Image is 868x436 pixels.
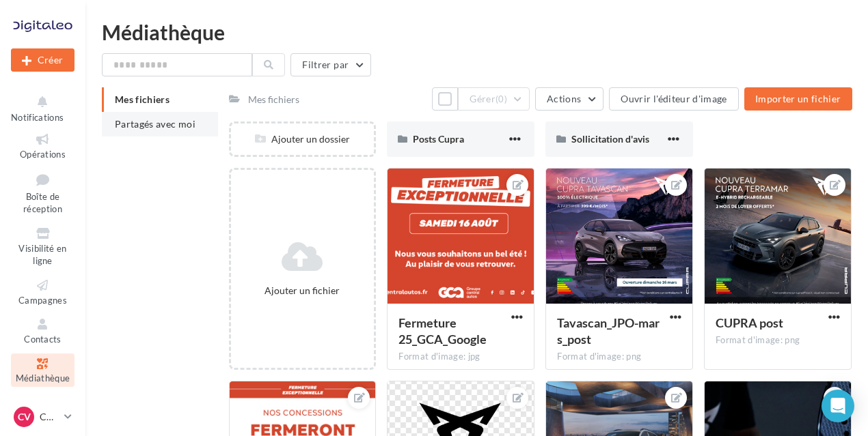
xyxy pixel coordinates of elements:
[11,168,74,218] a: Boîte de réception
[115,118,195,130] span: Partagés avec moi
[547,93,581,104] span: Actions
[557,315,660,347] span: Tavascan_JPO-mars_post
[11,275,74,308] a: Campagnes
[398,351,523,363] div: Format d'image: jpg
[822,390,854,422] div: Open Intercom Messenger
[398,315,487,347] span: Fermeture 25_GCA_Google
[23,191,62,215] span: Boîte de réception
[16,373,70,384] span: Médiathèque
[11,314,74,347] a: Contacts
[290,53,371,76] button: Filtrer par
[11,223,74,270] a: Visibilité en ligne
[248,93,299,106] div: Mes fichiers
[40,410,59,424] p: CUPRA Vienne
[744,87,852,111] button: Importer un fichier
[24,334,62,345] span: Contacts
[535,87,603,111] button: Actions
[11,48,74,72] div: Nouvelle campagne
[18,243,66,267] span: Visibilité en ligne
[716,315,783,330] span: CUPRA post
[231,132,375,146] div: Ajouter un dossier
[11,353,74,387] a: Médiathèque
[413,133,464,145] span: Posts Cupra
[11,129,74,162] a: Opérations
[609,87,738,111] button: Ouvrir l'éditeur d'image
[571,133,649,145] span: Sollicitation d'avis
[115,93,169,105] span: Mes fichiers
[11,112,64,123] span: Notifications
[11,48,74,72] button: Créer
[496,93,507,104] span: (0)
[458,87,530,111] button: Gérer(0)
[755,93,841,104] span: Importer un fichier
[102,22,852,42] div: Médiathèque
[557,351,681,363] div: Format d'image: png
[11,404,74,430] a: CV CUPRA Vienne
[236,284,369,297] div: Ajouter un fichier
[18,410,31,424] span: CV
[11,392,74,426] a: Calendrier
[716,334,840,347] div: Format d'image: png
[20,149,66,160] span: Opérations
[18,295,67,306] span: Campagnes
